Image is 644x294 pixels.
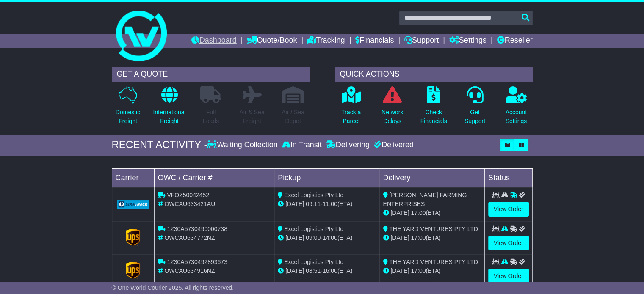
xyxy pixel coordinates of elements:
div: - (ETA) [278,234,376,242]
a: DomesticFreight [115,86,141,130]
span: 09:00 [306,234,321,241]
span: [DATE] [390,209,409,216]
div: - (ETA) [278,200,376,209]
div: RECENT ACTIVITY - [112,139,207,151]
span: OWCAU634772NZ [164,234,215,241]
a: Quote/Book [247,34,297,48]
div: QUICK ACTIONS [335,67,533,82]
div: Waiting Collection [207,140,279,150]
span: [PERSON_NAME] FARMING ENTERPRISES [383,192,467,207]
a: View Order [488,202,529,217]
p: Air / Sea Depot [282,108,304,126]
a: AccountSettings [505,86,528,130]
p: Air & Sea Freight [239,108,264,126]
p: Full Loads [200,108,221,126]
div: Delivered [372,140,414,150]
span: 17:00 [411,234,426,241]
div: In Transit [280,140,324,150]
div: (ETA) [383,209,481,217]
span: [DATE] [390,234,409,241]
a: GetSupport [464,86,486,130]
p: Domestic Freight [116,108,140,126]
span: Excel Logistics Pty Ltd [284,192,343,198]
span: 17:00 [411,267,426,274]
a: InternationalFreight [152,86,186,130]
a: View Order [488,236,529,250]
span: 14:00 [323,234,337,241]
span: THE YARD VENTURES PTY LTD [389,225,478,232]
span: 17:00 [411,209,426,216]
p: Account Settings [506,108,527,126]
span: © One World Courier 2025. All rights reserved. [112,284,234,291]
span: 11:00 [323,201,337,207]
span: 08:51 [306,267,321,274]
a: Tracking [307,34,345,48]
span: Excel Logistics Pty Ltd [284,225,343,232]
span: OWCAU633421AU [164,201,215,207]
div: (ETA) [383,267,481,275]
div: GET A QUOTE [112,67,310,82]
a: NetworkDelays [381,86,404,130]
a: View Order [488,269,529,283]
p: Get Support [464,108,485,126]
span: VFQZ50042452 [167,192,209,198]
a: Support [404,34,439,48]
a: Dashboard [191,34,237,48]
img: GetCarrierServiceLogo [126,262,140,279]
img: GetCarrierServiceLogo [126,229,140,246]
td: Delivery [379,168,484,187]
span: THE YARD VENTURES PTY LTD [389,258,478,265]
td: Status [484,168,532,187]
span: [DATE] [390,267,409,274]
p: International Freight [153,108,185,126]
span: 1Z30A5730492893673 [167,258,227,265]
p: Track a Parcel [341,108,361,126]
a: Track aParcel [341,86,361,130]
div: (ETA) [383,234,481,242]
p: Check Financials [420,108,447,126]
span: OWCAU634916NZ [164,267,215,274]
span: 09:11 [306,201,321,207]
span: 16:00 [323,267,337,274]
img: GetCarrierServiceLogo [117,200,149,209]
span: [DATE] [285,267,304,274]
div: Delivering [324,140,372,150]
a: Financials [355,34,394,48]
a: Settings [449,34,486,48]
a: CheckFinancials [420,86,448,130]
p: Network Delays [381,108,403,126]
span: [DATE] [285,234,304,241]
a: Reseller [497,34,532,48]
td: OWC / Carrier # [154,168,274,187]
span: Excel Logistics Pty Ltd [284,258,343,265]
span: [DATE] [285,201,304,207]
td: Pickup [274,168,379,187]
span: 1Z30A5730490000738 [167,225,227,232]
div: - (ETA) [278,267,376,275]
td: Carrier [112,168,154,187]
